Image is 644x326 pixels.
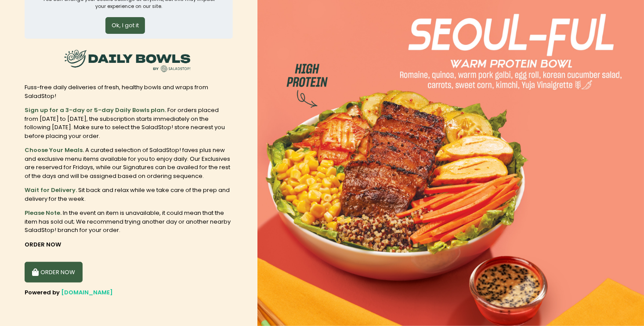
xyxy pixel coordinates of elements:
b: Wait for Delivery. [25,186,77,194]
div: For orders placed from [DATE] to [DATE], the subscription starts immediately on the following [DA... [25,106,233,140]
div: Sit back and relax while we take care of the prep and delivery for the week. [25,186,233,203]
button: ORDER NOW [25,262,83,283]
b: Choose Your Meals. [25,146,84,154]
div: In the event an item is unavailable, it could mean that the item has sold out; We recommend tryin... [25,209,233,235]
b: Please Note. [25,209,62,217]
div: Fuss-free daily deliveries of fresh, healthy bowls and wraps from SaladStop! [25,83,233,100]
img: SaladStop! [62,44,193,77]
b: Sign up for a 3-day or 5-day Daily Bowls plan. [25,106,166,114]
a: [DOMAIN_NAME] [61,288,113,297]
div: ORDER NOW [25,240,233,249]
button: Ok, I got it [105,17,145,34]
div: Powered by [25,288,233,297]
div: A curated selection of SaladStop! faves plus new and exclusive menu items available for you to en... [25,146,233,180]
